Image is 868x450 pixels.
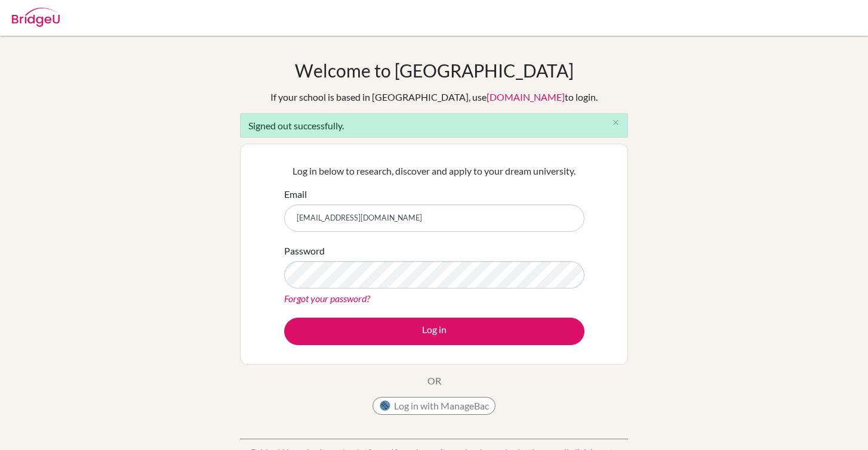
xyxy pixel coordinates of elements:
[284,187,307,201] label: Email
[12,8,60,27] img: Bridge-U
[604,114,627,132] button: Close
[295,60,574,81] h1: Welcome to [GEOGRAPHIC_DATA]
[611,118,620,127] i: close
[427,374,441,388] p: OR
[284,293,370,304] a: Forgot your password?
[284,244,325,258] label: Password
[240,113,628,138] div: Signed out successfully.
[487,91,565,103] a: [DOMAIN_NAME]
[284,164,584,178] p: Log in below to research, discover and apply to your dream university.
[270,90,598,104] div: If your school is based in [GEOGRAPHIC_DATA], use to login.
[284,318,584,345] button: Log in
[373,397,495,415] button: Log in with ManageBac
